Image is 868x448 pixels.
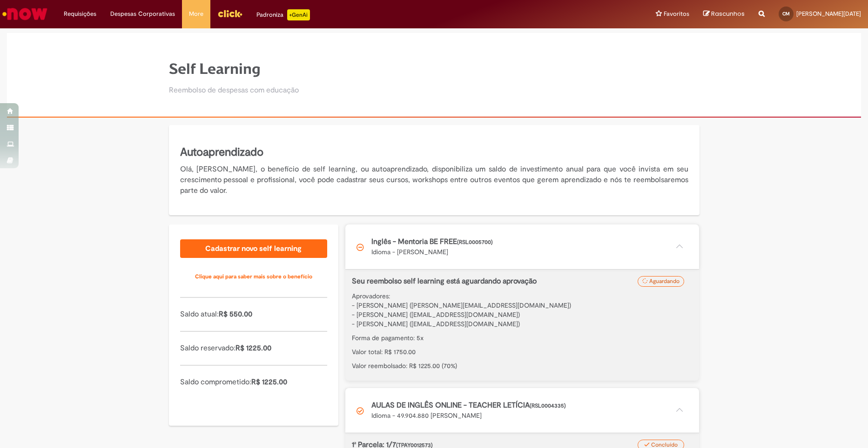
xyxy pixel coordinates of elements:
[180,239,327,258] a: Cadastrar novo self learning
[236,343,271,353] span: R$ 1225.00
[110,9,175,19] span: Despesas Corporativas
[352,276,644,287] p: Seu reembolso self learning está aguardando aprovação
[352,347,693,356] p: Valor total: R$ 1750.00
[287,9,310,20] p: +GenAi
[64,9,96,19] span: Requisições
[180,267,327,286] a: Clique aqui para saber mais sobre o benefício
[352,301,571,310] spam: - [PERSON_NAME] ([PERSON_NAME][EMAIL_ADDRESS][DOMAIN_NAME])
[352,333,693,343] p: Forma de pagamento: 5x
[180,343,327,354] p: Saldo reservado:
[352,310,520,319] spam: - [PERSON_NAME] ([EMAIL_ADDRESS][DOMAIN_NAME])
[649,277,680,285] span: Aguardando
[189,9,203,19] span: More
[352,320,520,328] spam: - [PERSON_NAME] ([EMAIL_ADDRESS][DOMAIN_NAME])
[782,11,790,17] span: CM
[180,309,327,320] p: Saldo atual:
[256,9,310,20] div: Padroniza
[664,9,689,19] span: Favoritos
[217,7,242,20] img: click_logo_yellow_360x200.png
[169,86,299,95] h2: Reembolso de despesas com educação
[180,164,688,196] p: Olá, [PERSON_NAME], o benefício de self learning, ou autoaprendizado, disponibiliza um saldo de i...
[180,145,688,160] h5: Autoaprendizado
[711,9,745,18] span: Rascunhos
[219,310,252,319] span: R$ 550.00
[703,10,745,19] a: Rascunhos
[1,5,49,23] img: ServiceNow
[352,361,693,370] p: Valor reembolsado: R$ 1225.00 (70%)
[352,291,693,329] p: Aprovadores:
[251,377,287,387] span: R$ 1225.00
[180,377,327,388] p: Saldo comprometido:
[796,10,861,18] span: [PERSON_NAME][DATE]
[169,61,299,77] h1: Self Learning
